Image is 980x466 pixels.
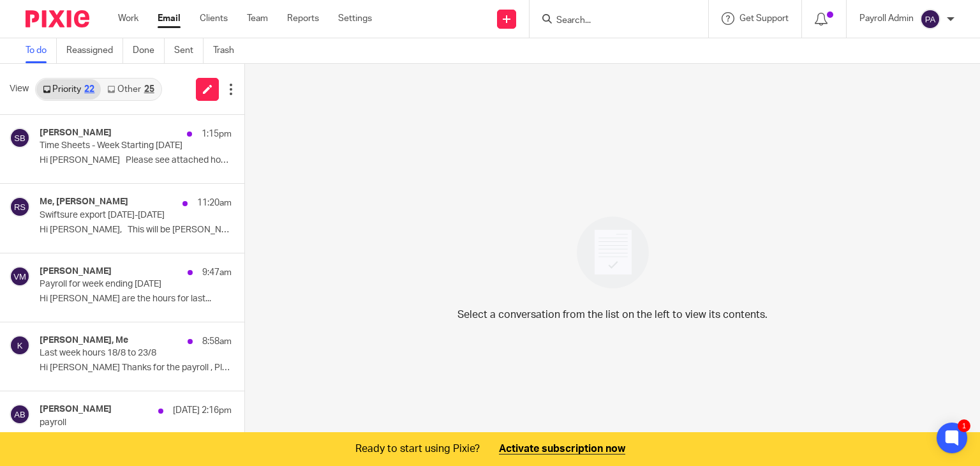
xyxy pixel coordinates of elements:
a: Reassigned [66,38,123,63]
a: Team [247,12,268,25]
p: Payroll for week ending [DATE] [40,279,193,290]
p: payroll [40,417,193,428]
a: Sent [174,38,204,63]
p: 1:15pm [202,128,232,140]
p: Hi [PERSON_NAME] are the hours for last... [40,294,232,304]
p: [DATE] 2:16pm [173,404,232,417]
h4: [PERSON_NAME], Me [40,335,128,346]
span: Get Support [739,14,789,23]
p: Hi [PERSON_NAME] Thanks for the payroll , Please... [40,363,232,373]
a: Done [133,38,165,63]
p: Last week hours 18/8 to 23/8 [40,348,193,359]
a: Email [158,12,181,25]
img: image [568,208,657,297]
p: Hi [PERSON_NAME], This will be [PERSON_NAME]’s final... [40,225,232,236]
p: Select a conversation from the list on the left to view its contents. [457,307,768,322]
p: 11:20am [197,197,232,209]
img: svg%3E [10,128,30,148]
img: Pixie [26,10,89,27]
p: 8:58am [202,335,232,348]
a: Clients [200,12,228,25]
a: To do [26,38,57,63]
a: Trash [213,38,244,63]
input: Search [555,15,670,27]
p: Time Sheets - Week Starting [DATE] [40,140,193,151]
span: View [10,82,29,96]
a: Priority22 [36,79,101,100]
a: Settings [338,12,372,25]
img: svg%3E [10,404,30,425]
h4: [PERSON_NAME] [40,128,112,139]
div: 25 [144,85,154,94]
a: Work [118,12,138,25]
img: svg%3E [920,9,940,29]
h4: Me, [PERSON_NAME] [40,197,128,207]
a: Reports [287,12,319,25]
p: Payroll Admin [859,12,914,25]
div: 1 [958,419,970,432]
div: 22 [84,85,94,94]
h4: [PERSON_NAME] [40,266,112,277]
p: Hi [PERSON_NAME] Please see attached hours... [40,155,232,166]
p: 9:47am [202,266,232,279]
img: svg%3E [10,266,30,287]
a: Other25 [101,79,160,100]
img: svg%3E [10,197,30,217]
p: Swiftsure export [DATE]-[DATE] [40,210,193,221]
h4: [PERSON_NAME] [40,404,112,415]
img: svg%3E [10,335,30,356]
